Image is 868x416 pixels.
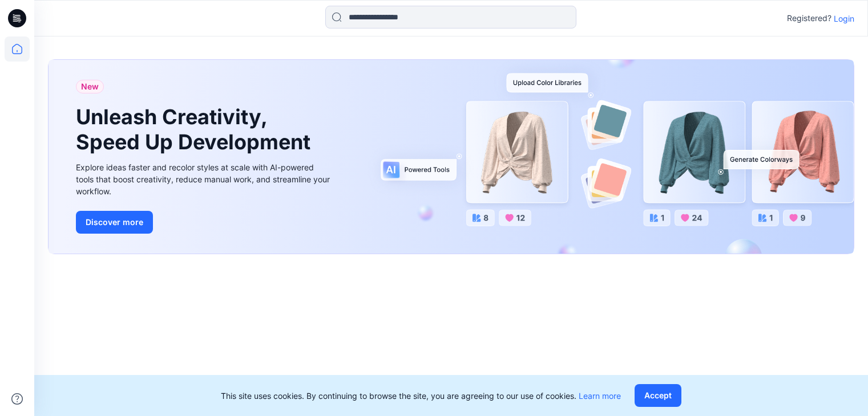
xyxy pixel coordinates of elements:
p: This site uses cookies. By continuing to browse the site, you are agreeing to our use of cookies. [221,390,621,402]
p: Login [834,13,854,25]
a: Discover more [76,211,333,234]
a: Learn more [579,391,621,401]
button: Accept [635,384,681,407]
button: Discover more [76,211,153,234]
p: Registered? [787,11,831,25]
h1: Unleash Creativity, Speed Up Development [76,105,316,154]
span: New [81,80,99,93]
div: Explore ideas faster and recolor styles at scale with AI-powered tools that boost creativity, red... [76,161,333,197]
